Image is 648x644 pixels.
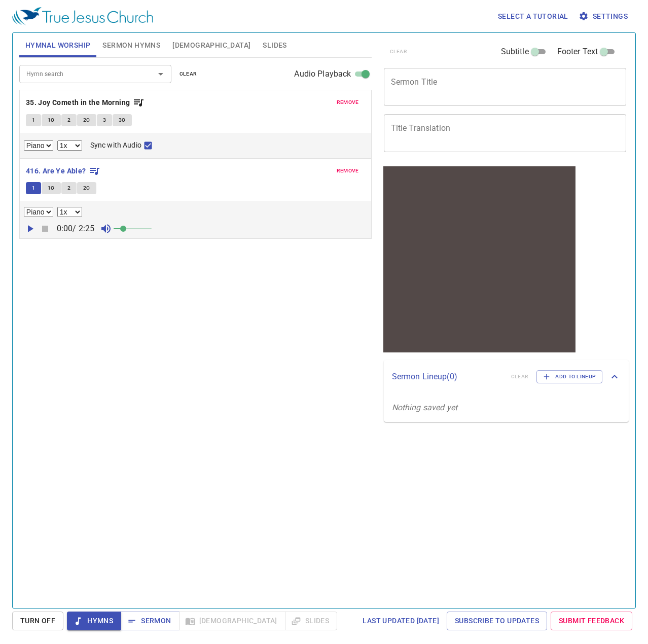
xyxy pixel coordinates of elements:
[102,39,160,52] span: Sermon Hymns
[20,615,55,627] span: Turn Off
[12,612,63,630] button: Turn Off
[447,612,547,630] a: Subscribe to Updates
[113,114,132,126] button: 3C
[67,612,121,630] button: Hymns
[294,68,351,80] span: Audio Playback
[61,114,77,126] button: 2
[75,615,113,627] span: Hymns
[455,615,539,627] span: Subscribe to Updates
[498,10,568,23] span: Select a tutorial
[380,163,579,356] iframe: from-child
[83,116,90,125] span: 2C
[32,116,35,125] span: 1
[337,166,359,175] span: remove
[26,96,145,109] button: 35. Joy Cometh in the Morning
[12,7,153,25] img: True Jesus Church
[67,116,70,125] span: 2
[42,114,61,126] button: 1C
[90,140,141,151] span: Sync with Audio
[24,140,53,151] select: Select Track
[172,39,250,52] span: [DEMOGRAPHIC_DATA]
[559,615,624,627] span: Submit Feedback
[179,69,197,79] span: clear
[557,46,598,58] span: Footer Text
[543,372,596,381] span: Add to Lineup
[32,184,35,193] span: 1
[26,165,86,177] b: 416. Are Ye Able?
[25,39,91,52] span: Hymnal Worship
[494,7,572,26] button: Select a tutorial
[53,223,99,235] p: 0:00 / 2:25
[83,184,90,193] span: 2C
[42,182,61,194] button: 1C
[103,116,106,125] span: 3
[129,615,171,627] span: Sermon
[26,182,41,194] button: 1
[48,184,55,193] span: 1C
[581,10,628,23] span: Settings
[331,96,365,109] button: remove
[26,165,100,177] button: 416. Are Ye Able?
[57,207,82,217] select: Playback Rate
[154,67,168,81] button: Open
[24,207,53,217] select: Select Track
[384,360,629,393] div: Sermon Lineup(0)clearAdd to Lineup
[77,114,96,126] button: 2C
[48,116,55,125] span: 1C
[577,7,632,26] button: Settings
[119,116,126,125] span: 3C
[26,114,41,126] button: 1
[392,403,458,412] i: Nothing saved yet
[392,371,503,383] p: Sermon Lineup ( 0 )
[61,182,77,194] button: 2
[551,612,632,630] a: Submit Feedback
[331,165,365,177] button: remove
[363,615,439,627] span: Last updated [DATE]
[536,370,602,383] button: Add to Lineup
[358,612,443,630] a: Last updated [DATE]
[67,184,70,193] span: 2
[501,46,529,58] span: Subtitle
[97,114,112,126] button: 3
[263,39,286,52] span: Slides
[121,612,179,630] button: Sermon
[57,140,82,151] select: Playback Rate
[77,182,96,194] button: 2C
[26,96,130,109] b: 35. Joy Cometh in the Morning
[337,98,359,107] span: remove
[173,68,203,80] button: clear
